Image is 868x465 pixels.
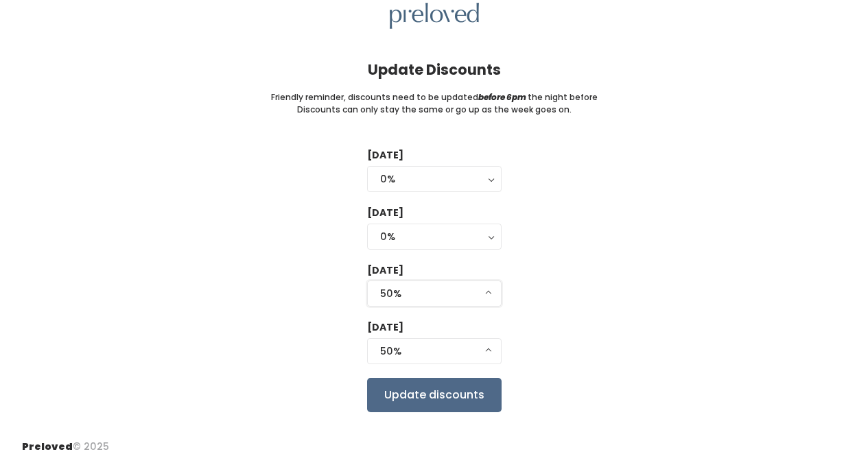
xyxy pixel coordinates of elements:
div: © 2025 [22,429,109,454]
button: 50% [367,281,502,307]
h4: Update Discounts [368,62,501,77]
i: before 6pm [478,91,526,103]
label: [DATE] [367,320,403,335]
button: 50% [367,338,502,364]
img: preloved logo [390,3,479,29]
div: 50% [380,286,489,301]
label: [DATE] [367,148,403,163]
small: Friendly reminder, discounts need to be updated the night before [271,91,598,104]
label: [DATE] [367,263,403,278]
div: 0% [380,229,489,244]
label: [DATE] [367,206,403,220]
small: Discounts can only stay the same or go up as the week goes on. [297,104,572,116]
div: 0% [380,171,489,187]
div: 50% [380,344,489,359]
span: Preloved [22,440,73,453]
button: 0% [367,166,502,192]
button: 0% [367,224,502,250]
input: Update discounts [367,378,502,412]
